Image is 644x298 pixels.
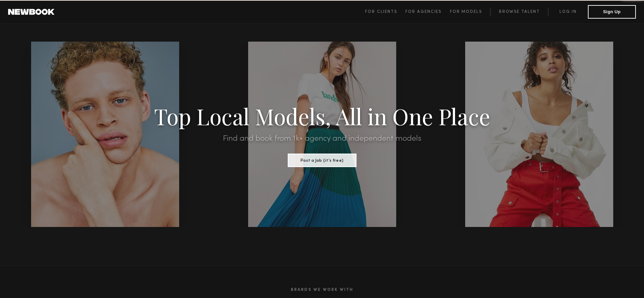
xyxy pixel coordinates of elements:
button: Sign Up [588,5,636,19]
span: For Models [450,10,482,14]
span: For Clients [365,10,397,14]
a: Browse Talent [490,8,548,16]
h1: Top Local Models, All in One Place [48,106,596,127]
a: Post a Job (it’s free) [288,156,356,163]
a: For Clients [365,8,405,16]
h2: Find and book from 1k+ agency and independent models [48,135,596,143]
button: Post a Job (it’s free) [288,154,356,167]
a: For Models [450,8,491,16]
a: Log in [548,8,588,16]
span: For Agencies [405,10,442,14]
a: For Agencies [405,8,450,16]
